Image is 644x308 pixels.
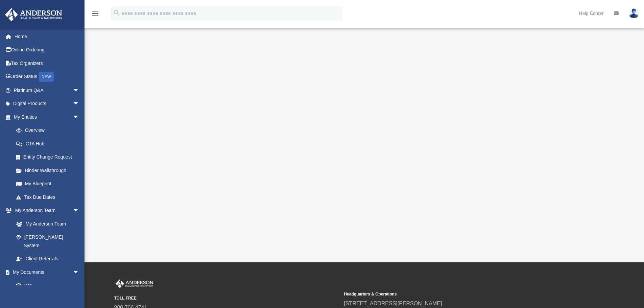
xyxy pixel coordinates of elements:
a: Entity Change Request [9,150,90,164]
a: My Documentsarrow_drop_down [5,265,86,279]
i: search [113,9,120,17]
span: arrow_drop_down [73,204,86,218]
a: Digital Productsarrow_drop_down [5,97,90,111]
a: My Blueprint [9,177,86,191]
small: Headquarters & Operations [344,291,569,297]
a: Box [9,279,83,292]
span: arrow_drop_down [73,84,86,97]
img: Anderson Advisors Platinum Portal [114,279,155,288]
span: arrow_drop_down [73,265,86,279]
a: Client Referrals [9,252,86,266]
a: Platinum Q&Aarrow_drop_down [5,84,90,97]
a: Overview [9,124,90,137]
a: CTA Hub [9,137,90,150]
a: My Entitiesarrow_drop_down [5,110,90,124]
a: Tax Organizers [5,56,90,70]
a: Home [5,30,90,43]
a: Binder Walkthrough [9,164,90,177]
span: arrow_drop_down [73,110,86,124]
a: My Anderson Team [9,217,83,231]
a: [PERSON_NAME] System [9,231,86,252]
div: NEW [39,72,54,82]
a: Tax Due Dates [9,190,90,204]
img: Anderson Advisors Platinum Portal [3,8,64,21]
img: User Pic [629,8,639,18]
a: Order StatusNEW [5,70,90,84]
small: TOLL FREE [114,295,339,301]
a: My Anderson Teamarrow_drop_down [5,204,86,217]
span: arrow_drop_down [73,97,86,111]
a: [STREET_ADDRESS][PERSON_NAME] [344,301,442,306]
a: menu [91,13,99,18]
i: menu [91,9,99,18]
a: Online Ordering [5,43,90,57]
